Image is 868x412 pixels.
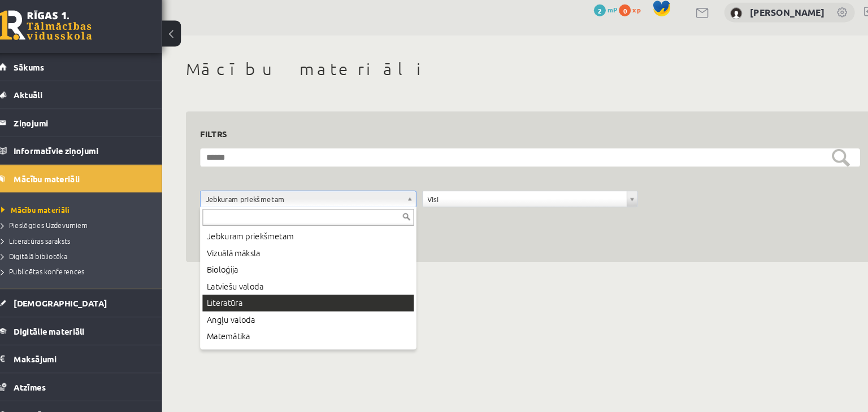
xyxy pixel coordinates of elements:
div: Vizuālā māksla [208,242,409,258]
div: Jebkuram priekšmetam [208,226,409,242]
div: Literatūra [208,290,409,305]
div: Matemātika [208,321,409,337]
div: Angļu valoda [208,305,409,321]
div: Latviešu valoda [208,274,409,290]
div: Bioloģija [208,258,409,274]
div: Latvijas un pasaules vēsture [208,337,409,353]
